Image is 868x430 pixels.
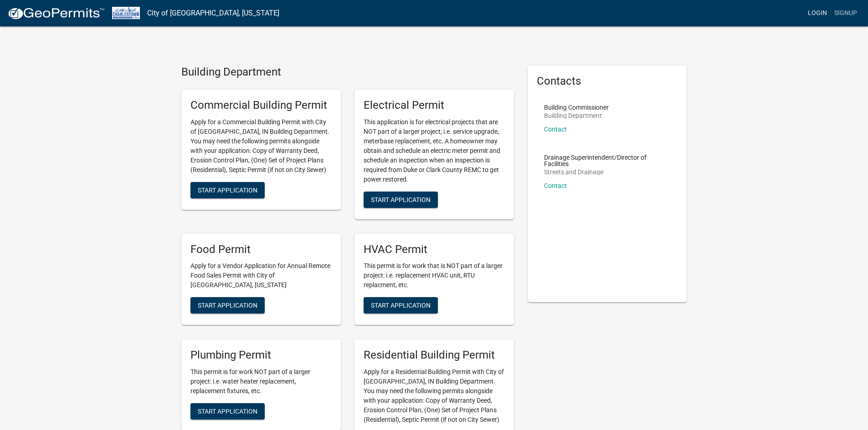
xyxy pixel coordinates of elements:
[198,408,257,415] span: Start Application
[364,117,505,184] p: This application is for electrical projects that are NOT part of a larger project; i.e. service u...
[364,297,438,314] button: Start Application
[364,261,505,290] p: This permit is for work that is NOT part of a larger project: i.e. replacement HVAC unit, RTU rep...
[364,367,505,425] p: Apply for a Residential Building Permit with City of [GEOGRAPHIC_DATA], IN Building Department. Y...
[190,117,332,175] p: Apply for a Commercial Building Permit with City of [GEOGRAPHIC_DATA], IN Building Department. Yo...
[364,349,505,362] h5: Residential Building Permit
[190,243,332,256] h5: Food Permit
[181,66,514,79] h4: Building Department
[544,182,567,189] a: Contact
[364,243,505,256] h5: HVAC Permit
[190,261,332,290] p: Apply for a Vendor Application for Annual Remote Food Sales Permit with City of [GEOGRAPHIC_DATA]...
[544,154,671,167] p: Drainage Superintendent/Director of Facilities
[190,182,265,198] button: Start Application
[544,104,609,111] p: Building Commissioner
[190,367,332,396] p: This permit is for work NOT part of a larger project: i.e. water heater replacement, replacement ...
[364,192,438,208] button: Start Application
[537,75,678,88] h5: Contacts
[831,5,861,22] a: Signup
[544,112,609,119] p: Building Department
[190,349,332,362] h5: Plumbing Permit
[198,186,257,193] span: Start Application
[190,99,332,112] h5: Commercial Building Permit
[190,297,265,314] button: Start Application
[371,196,431,203] span: Start Application
[364,99,505,112] h5: Electrical Permit
[544,126,567,133] a: Contact
[198,302,257,309] span: Start Application
[544,169,671,175] p: Streets and Drainage
[190,403,265,420] button: Start Application
[112,7,140,19] img: City of Charlestown, Indiana
[804,5,831,22] a: Login
[147,5,279,21] a: City of [GEOGRAPHIC_DATA], [US_STATE]
[371,302,431,309] span: Start Application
